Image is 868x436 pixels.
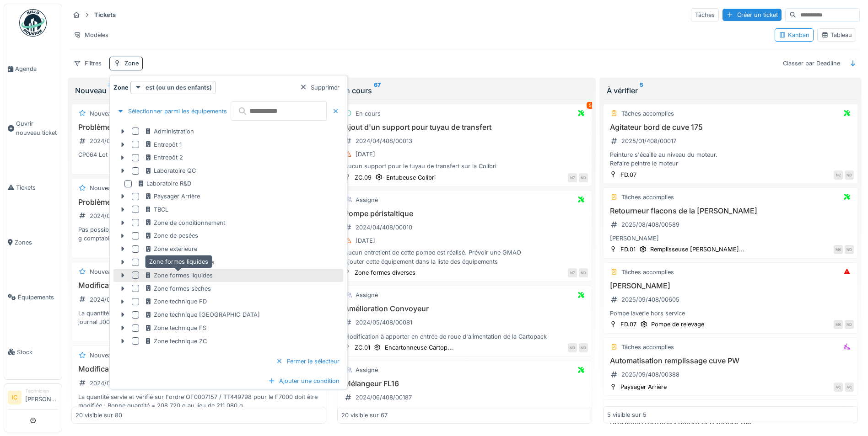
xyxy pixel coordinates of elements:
[70,57,106,70] div: Filtres
[341,162,588,170] div: Aucun support pour le tuyau de transfert sur la Colibri
[75,85,323,96] div: Nouveau
[341,85,588,96] div: En cours
[621,193,674,202] div: Tâches accomplies
[607,207,854,215] h3: Retourneur flacons de la [PERSON_NAME]
[355,268,415,277] div: Zone formes diverses
[145,245,197,253] div: Zone extérieure
[356,291,378,299] div: Assigné
[356,109,381,118] div: En cours
[607,123,854,132] h3: Agitateur bord de cuve 175
[145,231,198,240] div: Zone de pesées
[650,245,744,254] div: Remplisseuse [PERSON_NAME]...
[90,109,115,118] div: Nouveau
[75,281,322,290] h3: Modification de la quantité sur servi
[579,173,588,182] div: ND
[386,173,436,182] div: Entubeuse Colibri
[355,173,372,182] div: ZC.09
[145,337,207,346] div: Zone technique ZC
[145,297,207,306] div: Zone technique FD
[845,383,854,392] div: AC
[356,393,412,402] div: 2024/06/408/00187
[607,309,854,318] div: Pompe laverie hors service
[356,366,378,374] div: Assigné
[356,137,412,145] div: 2024/04/408/00013
[145,205,168,214] div: TBCL
[146,83,212,92] strong: est (ou un des enfants)
[621,295,679,304] div: 2025/09/408/00605
[568,268,577,277] div: NZ
[145,255,212,268] div: Zone formes liquides
[145,127,194,136] div: Administration
[90,137,148,145] div: 2024/08/408/00432
[137,179,191,188] div: Laboratoire R&D
[385,343,453,352] div: Encartonneuse Cartop...
[568,173,577,182] div: NZ
[70,28,113,42] div: Modèles
[607,282,854,290] h3: [PERSON_NAME]
[145,310,260,319] div: Zone technique [GEOGRAPHIC_DATA]
[621,220,679,229] div: 2025/08/408/00589
[621,268,674,276] div: Tâches accomplies
[75,150,322,159] div: CP064 Lot 23-0969 CP005L pas la quantité disponible
[90,351,115,360] div: Nouveau
[834,320,843,329] div: MK
[90,184,115,192] div: Nouveau
[113,83,129,92] strong: Zone
[145,284,211,293] div: Zone formes sèches
[19,9,47,37] img: Badge_color-CXgf-gQk.svg
[90,295,148,304] div: 2024/09/408/00442
[845,320,854,329] div: ND
[272,355,343,367] div: Fermer le sélecteur
[18,293,58,302] span: Équipements
[145,140,182,149] div: Entrepôt 1
[90,267,115,276] div: Nouveau
[8,391,22,404] li: IC
[620,245,636,254] div: FD.01
[607,85,854,96] div: À vérifier
[356,318,412,327] div: 2024/05/408/00081
[341,304,588,313] h3: Amélioration Convoyeur
[356,236,375,245] div: [DATE]
[341,411,388,420] div: 20 visible sur 67
[845,245,854,254] div: ND
[651,320,704,329] div: Pompe de relevage
[264,375,343,387] div: Ajouter une condition
[779,57,844,70] div: Classer par Deadline
[621,137,676,145] div: 2025/01/408/00017
[620,170,636,179] div: FD.07
[620,320,636,329] div: FD.07
[90,379,148,388] div: 2024/09/408/00490
[25,388,58,394] div: Technicien
[568,343,577,352] div: ND
[341,248,588,266] div: Aucun entretient de cette pompe est réalisé. Prévoir une GMAO Ajouter cette équipement dans la li...
[17,348,58,356] span: Stock
[145,271,213,280] div: Zone formes liquides
[356,150,375,159] div: [DATE]
[722,9,782,21] div: Créer un ticket
[341,379,588,388] h3: Mélangeur FL16
[145,324,206,332] div: Zone technique FS
[834,170,843,180] div: NZ
[621,343,674,351] div: Tâches accomplies
[113,105,231,117] div: Sélectionner parmi les équipements
[145,166,196,175] div: Laboratoire QC
[75,393,322,410] div: La quantité servie et vérifié sur l'ordre OF0007157 / TT449798 pour le F7000 doit être modifiée :...
[579,268,588,277] div: ND
[621,405,674,414] div: Tâches accomplies
[145,153,183,162] div: Entrepôt 2
[834,245,843,254] div: MK
[341,123,588,132] h3: Ajout d'un support pour tuyau de transfert
[691,8,719,21] div: Tâches
[845,170,854,180] div: ND
[620,383,667,391] div: Paysager Arrière
[91,11,119,19] strong: Tickets
[621,370,679,379] div: 2025/09/408/00388
[779,31,809,39] div: Kanban
[16,183,58,192] span: Tickets
[374,85,381,96] sup: 67
[296,81,343,94] div: Supprimer
[145,192,200,201] div: Paysager Arrière
[341,332,588,341] div: Modification à apporter en entrée de roue d'alimentation de la Cartopack
[356,223,412,232] div: 2024/04/408/00010
[356,196,378,204] div: Assigné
